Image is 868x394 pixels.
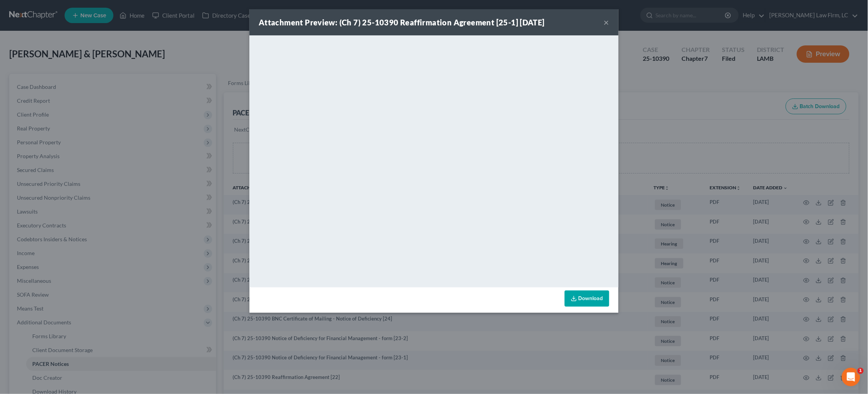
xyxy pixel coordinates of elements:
iframe: Intercom live chat [842,368,860,386]
span: 1 [858,368,864,374]
strong: Attachment Preview: (Ch 7) 25-10390 Reaffirmation Agreement [25-1] [DATE] [259,18,545,27]
button: × [604,18,609,27]
a: Download [565,290,609,307]
iframe: <object ng-attr-data='[URL][DOMAIN_NAME]' type='application/pdf' width='100%' height='650px'></ob... [249,35,619,285]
